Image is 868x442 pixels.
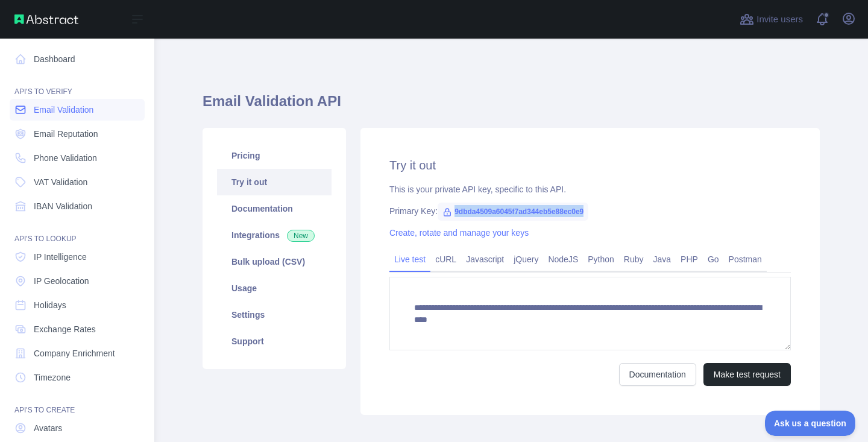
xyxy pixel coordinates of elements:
[10,318,145,340] a: Exchange Rates
[389,183,791,195] div: This is your private API key, specific to this API.
[34,347,115,359] span: Company Enrichment
[10,417,145,439] a: Avatars
[389,157,791,174] h2: Try it out
[10,343,145,364] a: Company Enrichment
[203,92,820,121] h1: Email Validation API
[389,205,791,217] div: Primary Key:
[34,176,87,188] span: VAT Validation
[10,270,145,292] a: IP Geolocation
[765,411,856,436] iframe: Toggle Customer Support
[217,142,332,169] a: Pricing
[34,128,98,140] span: Email Reputation
[217,195,332,222] a: Documentation
[737,10,805,29] button: Invite users
[217,248,332,275] a: Bulk upload (CSV)
[14,14,78,24] img: Abstract API
[10,99,145,121] a: Email Validation
[217,222,332,248] a: Integrations New
[724,250,767,269] a: Postman
[509,250,543,269] a: jQuery
[430,250,461,269] a: cURL
[34,152,97,164] span: Phone Validation
[583,250,619,269] a: Python
[389,250,430,269] a: Live test
[287,230,315,242] span: New
[10,48,145,70] a: Dashboard
[10,195,145,217] a: IBAN Validation
[389,228,529,238] a: Create, rotate and manage your keys
[703,250,724,269] a: Go
[619,363,696,386] a: Documentation
[703,363,791,386] button: Make test request
[10,294,145,316] a: Holidays
[34,275,89,287] span: IP Geolocation
[217,169,332,195] a: Try it out
[10,219,145,244] div: API'S TO LOOKUP
[34,371,71,384] span: Timezone
[34,323,96,335] span: Exchange Rates
[34,422,62,434] span: Avatars
[461,250,509,269] a: Javascript
[217,275,332,302] a: Usage
[34,251,87,263] span: IP Intelligence
[10,391,145,415] div: API'S TO CREATE
[10,171,145,193] a: VAT Validation
[649,250,676,269] a: Java
[619,250,649,269] a: Ruby
[10,367,145,388] a: Timezone
[438,203,588,221] span: 9dbda4509a6045f7ad344eb5e88ec0e9
[217,328,332,355] a: Support
[10,123,145,145] a: Email Reputation
[676,250,703,269] a: PHP
[10,246,145,268] a: IP Intelligence
[34,299,66,311] span: Holidays
[543,250,583,269] a: NodeJS
[217,302,332,328] a: Settings
[10,72,145,96] div: API'S TO VERIFY
[756,13,803,27] span: Invite users
[10,147,145,169] a: Phone Validation
[34,200,92,212] span: IBAN Validation
[34,104,93,116] span: Email Validation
